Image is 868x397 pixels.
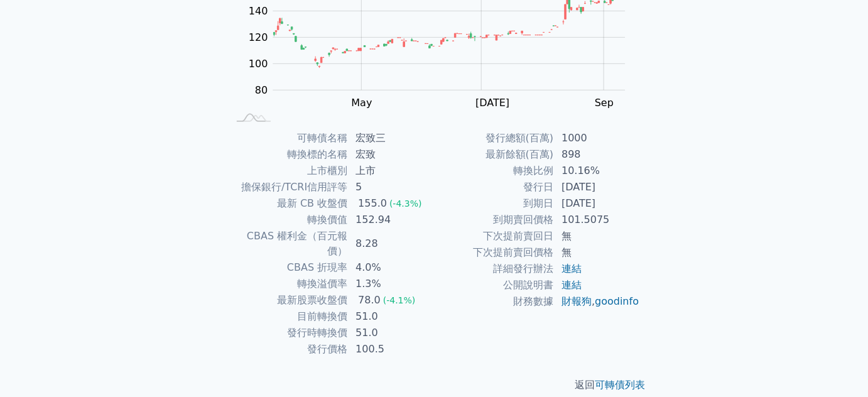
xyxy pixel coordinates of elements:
[434,228,554,244] td: 下次提前賣回日
[554,293,640,310] td: ,
[255,84,268,96] tspan: 80
[595,379,645,391] a: 可轉債列表
[228,212,348,228] td: 轉換價值
[595,295,639,307] a: goodinfo
[228,341,348,357] td: 發行價格
[228,276,348,292] td: 轉換溢價率
[554,179,640,195] td: [DATE]
[249,58,268,70] tspan: 100
[434,277,554,293] td: 公開說明書
[434,163,554,179] td: 轉換比例
[554,244,640,261] td: 無
[561,295,592,307] a: 財報狗
[554,130,640,146] td: 1000
[561,263,582,275] a: 連結
[249,31,268,43] tspan: 120
[355,196,389,211] div: 155.0
[434,212,554,228] td: 到期賣回價格
[352,97,372,109] tspan: May
[348,212,434,228] td: 152.94
[348,276,434,292] td: 1.3%
[348,130,434,146] td: 宏致三
[228,325,348,341] td: 發行時轉換價
[348,179,434,195] td: 5
[348,308,434,325] td: 51.0
[348,259,434,276] td: 4.0%
[561,279,582,291] a: 連結
[249,5,268,17] tspan: 140
[554,212,640,228] td: 101.5075
[434,146,554,163] td: 最新餘額(百萬)
[434,293,554,310] td: 財務數據
[475,97,509,109] tspan: [DATE]
[434,244,554,261] td: 下次提前賣回價格
[228,292,348,308] td: 最新股票收盤價
[434,261,554,277] td: 詳細發行辦法
[348,146,434,163] td: 宏致
[228,130,348,146] td: 可轉債名稱
[554,195,640,212] td: [DATE]
[434,195,554,212] td: 到期日
[228,163,348,179] td: 上市櫃別
[389,198,422,209] span: (-4.3%)
[348,341,434,357] td: 100.5
[383,295,416,305] span: (-4.1%)
[595,97,614,109] tspan: Sep
[348,163,434,179] td: 上市
[228,195,348,212] td: 最新 CB 收盤價
[348,325,434,341] td: 51.0
[228,228,348,259] td: CBAS 權利金（百元報價）
[554,146,640,163] td: 898
[228,146,348,163] td: 轉換標的名稱
[228,308,348,325] td: 目前轉換價
[355,293,383,308] div: 78.0
[213,378,655,393] p: 返回
[554,163,640,179] td: 10.16%
[434,179,554,195] td: 發行日
[228,179,348,195] td: 擔保銀行/TCRI信用評等
[228,259,348,276] td: CBAS 折現率
[434,130,554,146] td: 發行總額(百萬)
[554,228,640,244] td: 無
[348,228,434,259] td: 8.28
